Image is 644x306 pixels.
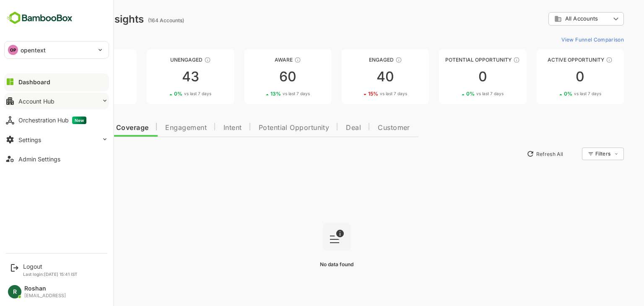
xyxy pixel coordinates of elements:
[410,70,497,83] div: 0
[18,98,55,105] div: Account Hub
[312,49,400,104] a: EngagedThese accounts are warm, further nurturing would qualify them to MQAs4015%vs last 7 days
[566,150,581,157] div: Filters
[215,70,302,83] div: 60
[8,45,18,55] div: OP
[535,91,572,97] div: 0 %
[484,57,491,63] div: These accounts are MQAs and can be passed on to Inside Sales
[23,272,78,277] p: Last login: [DATE] 15:41 IST
[507,70,595,83] div: 0
[18,117,86,124] div: Orchestration Hub
[291,261,324,267] span: No data found
[4,10,75,26] img: BambooboxFullLogoMark.5f36c76dfaba33ec1ec1367b70bb1252.svg
[21,46,46,54] p: opentext
[117,49,205,104] a: UnengagedThese accounts have not shown enough engagement and need nurturing430%vs last 7 days
[241,91,280,97] div: 13 %
[312,57,400,63] div: Engaged
[5,41,109,58] div: OPopentext
[117,57,205,63] div: Unengaged
[519,11,595,27] div: All Accounts
[351,91,378,97] span: vs last 7 days
[4,73,109,90] button: Dashboard
[18,78,50,86] div: Dashboard
[447,91,474,97] span: vs last 7 days
[215,57,302,63] div: Aware
[77,57,84,63] div: These accounts have not been engaged with for a defined time period
[4,93,109,109] button: Account Hub
[18,136,41,143] div: Settings
[265,57,272,63] div: These accounts have just entered the buying cycle and need further nurturing
[507,49,595,104] a: Active OpportunityThese accounts have open opportunities which might be at any of the Sales Stage...
[47,91,85,97] div: 0 %
[4,112,109,129] button: Orchestration HubNew
[4,150,109,167] button: Admin Settings
[20,70,107,83] div: 21
[20,57,107,63] div: Unreached
[72,117,86,124] span: New
[507,57,595,63] div: Active Opportunity
[253,91,280,97] span: vs last 7 days
[410,57,497,63] div: Potential Opportunity
[493,147,538,161] button: Refresh All
[194,124,213,131] span: Intent
[545,91,572,97] span: vs last 7 days
[24,293,66,298] div: [EMAIL_ADDRESS]
[576,57,583,63] div: These accounts have open opportunities which might be at any of the Sales Stages
[536,16,569,22] span: All Accounts
[4,131,109,148] button: Settings
[20,49,107,104] a: UnreachedThese accounts have not been engaged with for a defined time period210%vs last 7 days
[117,70,205,83] div: 43
[565,146,595,161] div: Filters
[136,124,177,131] span: Engagement
[525,15,581,23] div: All Accounts
[23,263,78,270] div: Logout
[348,124,381,131] span: Customer
[339,91,378,97] div: 15 %
[312,70,400,83] div: 40
[18,156,60,163] div: Admin Settings
[8,285,21,298] div: R
[57,91,85,97] span: vs last 7 days
[215,49,302,104] a: AwareThese accounts have just entered the buying cycle and need further nurturing6013%vs last 7 days
[29,124,119,131] span: Data Quality and Coverage
[529,33,595,46] button: View Funnel Comparison
[229,124,300,131] span: Potential Opportunity
[437,91,474,97] div: 0 %
[175,57,182,63] div: These accounts have not shown enough engagement and need nurturing
[24,285,66,292] div: Roshan
[410,49,497,104] a: Potential OpportunityThese accounts are MQAs and can be passed on to Inside Sales00%vs last 7 days
[145,91,182,97] div: 0 %
[366,57,373,63] div: These accounts are warm, further nurturing would qualify them to MQAs
[317,124,332,131] span: Deal
[20,13,114,25] div: Dashboard Insights
[155,91,182,97] span: vs last 7 days
[119,17,157,23] ag: (164 Accounts)
[20,146,81,161] button: New Insights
